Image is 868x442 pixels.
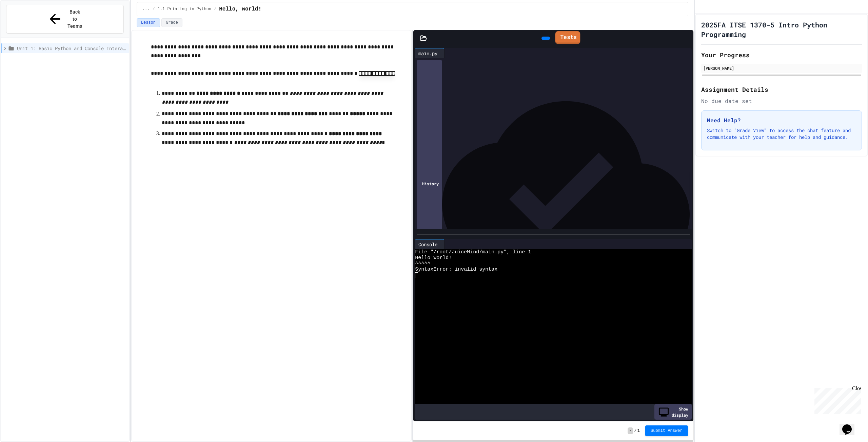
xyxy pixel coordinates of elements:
h2: Your Progress [701,50,862,60]
span: / [152,6,155,12]
div: main.py [415,50,441,57]
button: Lesson [137,18,160,27]
p: Switch to "Grade View" to access the chat feature and communicate with your teacher for help and ... [707,127,856,141]
span: / [634,428,637,434]
div: History [417,60,442,307]
iframe: chat widget [812,385,861,414]
div: Console [415,241,441,248]
div: main.py [415,48,445,58]
div: No due date set [701,97,862,105]
iframe: chat widget [840,415,861,435]
button: Back to Teams [6,5,124,34]
div: Show display [654,404,692,420]
span: ... [142,6,150,12]
span: Unit 1: Basic Python and Console Interaction [17,45,126,52]
span: SyntaxError: invalid syntax [415,267,497,272]
span: 1 [637,428,640,434]
h3: Need Help? [707,116,856,124]
span: ^^^^^ [415,261,430,267]
span: - [628,427,633,434]
span: Hello World! [415,255,452,261]
div: Chat with us now!Close [3,3,47,43]
h2: Assignment Details [701,85,862,94]
div: [PERSON_NAME] [703,65,860,71]
span: Submit Answer [651,428,683,434]
span: / [214,6,216,12]
button: Grade [161,18,182,27]
span: Back to Teams [67,8,83,30]
span: 1.1 Printing in Python [158,6,211,12]
h1: 2025FA ITSE 1370-5 Intro Python Programming [701,20,862,39]
span: File "/root/JuiceMind/main.py", line 1 [415,249,531,255]
div: Console [415,239,445,249]
span: Hello, world! [219,5,261,13]
a: Tests [555,31,580,44]
button: Submit Answer [645,425,688,436]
